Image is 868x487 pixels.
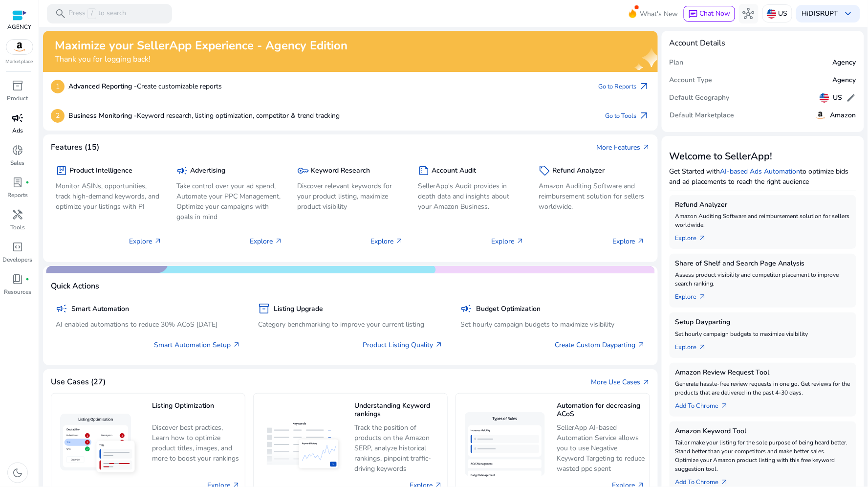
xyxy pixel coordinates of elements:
p: Monitor ASINs, opportunities, track high-demand keywords, and optimize your listings with PI [56,181,162,212]
p: Discover best practices, Learn how to optimize product titles, images, and more to boost your ran... [152,422,240,464]
p: Explore [371,236,404,246]
p: Hi [802,10,839,17]
span: arrow_outward [517,237,524,245]
span: campaign [56,303,67,314]
span: package [56,165,67,177]
span: chat [688,9,698,19]
span: sell [539,165,551,177]
span: search [55,8,66,20]
a: Create Custom Dayparting [555,340,645,350]
p: Explore [612,236,645,246]
h5: Account Audit [432,167,477,175]
span: donut_small [12,144,23,156]
span: arrow_outward [721,478,729,486]
span: arrow_outward [699,293,707,301]
h5: Advertising [190,167,225,175]
span: handyman [12,209,23,221]
p: Amazon Auditing Software and reimbursement solution for sellers worldwide. [539,181,645,212]
img: Understanding Keyword rankings [259,415,347,476]
a: Add To Chrome [675,397,737,411]
h5: Budget Optimization [476,305,541,313]
a: Go to Toolsarrow_outward [605,109,650,123]
span: edit [846,93,856,103]
img: amazon.svg [815,110,826,121]
h5: Keyword Research [311,167,370,175]
h5: Default Marketplace [670,111,735,120]
h5: Account Type [670,76,713,85]
p: Track the position of products on the Amazon SERP, analyze historical rankings, pinpoint traffic-... [354,422,442,474]
button: chatChat Now [684,6,735,22]
span: arrow_outward [154,237,162,245]
p: AI enabled automations to reduce 30% ACoS [DATE] [56,319,240,330]
p: Set hourly campaign budgets to maximize visibility [460,319,645,330]
p: Product [7,94,28,103]
p: Create customizable reports [68,81,222,91]
p: Tools [10,223,25,232]
span: arrow_outward [642,378,650,386]
p: Explore [492,236,524,246]
b: Business Monitoring - [68,111,137,120]
span: hub [743,8,755,20]
h5: Amazon [830,111,856,120]
p: Take control over your ad spend, Automate your PPC Management, Optimize your campaigns with goals... [176,181,282,222]
span: Chat Now [700,9,731,18]
span: arrow_outward [721,402,729,410]
h4: Thank you for logging back! [55,55,347,64]
h5: Automation for decreasing ACoS [557,402,645,419]
h5: Understanding Keyword rankings [354,402,442,419]
a: Explorearrow_outward [675,338,715,352]
h4: Use Cases (27) [51,377,106,387]
p: Set hourly campaign budgets to maximize visibility [675,330,850,338]
span: arrow_outward [699,234,707,242]
span: / [87,8,96,19]
a: More Use Casesarrow_outward [591,377,650,387]
p: SellerApp AI-based Automation Service allows you to use Negative Keyword Targeting to reduce wast... [557,422,645,474]
span: arrow_outward [638,110,650,122]
h5: Default Geography [670,94,730,102]
span: inventory_2 [258,303,270,314]
span: dark_mode [12,467,23,479]
span: arrow_outward [642,143,650,151]
h5: Setup Dayparting [675,318,850,327]
p: 2 [51,109,65,123]
h4: Features (15) [51,143,99,152]
img: amazon.svg [6,40,33,54]
span: fiber_manual_record [25,180,29,184]
span: arrow_outward [435,341,443,349]
p: Sales [11,158,25,167]
b: Advanced Reporting - [68,82,137,91]
span: inventory_2 [12,80,23,91]
img: us.svg [767,9,777,19]
h2: Maximize your SellerApp Experience - Agency Edition [55,39,347,53]
b: DISRUPT [809,9,839,18]
h5: Amazon Review Request Tool [675,369,850,377]
p: Press to search [68,8,126,19]
h5: Agency [833,76,856,85]
h4: Quick Actions [51,282,99,291]
span: keyboard_arrow_down [843,8,854,20]
span: campaign [176,165,188,177]
h5: Plan [670,59,684,67]
h3: Welcome to SellerApp! [670,151,856,162]
a: Add To Chrome [675,473,737,487]
p: Explore [250,236,282,246]
p: Tailor make your listing for the sole purpose of being heard better. Stand better than your compe... [675,438,850,473]
p: Developers [3,255,33,264]
h5: Product Intelligence [69,167,132,175]
span: arrow_outward [638,81,650,92]
p: Discover relevant keywords for your product listing, maximize product visibility [297,181,403,212]
span: key [297,165,309,177]
p: Amazon Auditing Software and reimbursement solution for sellers worldwide. [675,212,850,229]
h5: Refund Analyzer [553,167,605,175]
img: Automation for decreasing ACoS [461,408,549,484]
a: AI-based Ads Automation [720,167,801,176]
h5: Refund Analyzer [675,201,850,209]
span: arrow_outward [275,237,282,245]
p: Reports [7,191,28,199]
span: arrow_outward [699,343,707,351]
p: Assess product visibility and competitor placement to improve search ranking. [675,270,850,288]
p: Get Started with to optimize bids and ad placements to reach the right audience [670,166,856,187]
span: code_blocks [12,241,23,253]
a: More Featuresarrow_outward [596,142,650,153]
p: SellerApp's Audit provides in depth data and insights about your Amazon Business. [418,181,524,212]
